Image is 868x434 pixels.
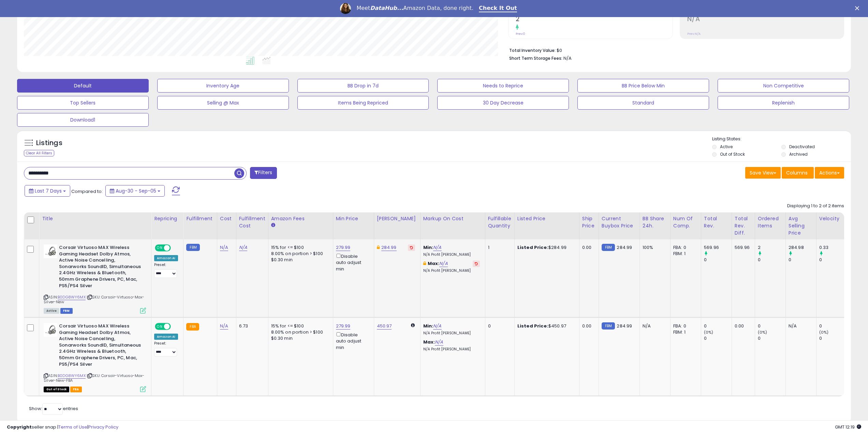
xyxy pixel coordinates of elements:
[157,79,289,93] button: Inventory Age
[70,387,82,392] span: FBA
[517,215,576,222] div: Listed Price
[71,188,103,195] span: Compared to:
[643,323,665,329] div: N/A
[437,96,569,110] button: 30 Day Decrease
[758,323,785,329] div: 0
[435,339,443,346] a: N/A
[517,323,574,329] div: $450.97
[789,151,808,157] label: Archived
[517,244,574,251] div: $284.99
[17,113,149,127] button: Download1
[720,144,733,150] label: Active
[423,268,480,273] p: N/A Profit [PERSON_NAME]
[29,405,78,412] span: Show: entries
[437,79,569,93] button: Needs to Reprice
[517,323,548,329] b: Listed Price:
[758,244,785,251] div: 2
[44,294,145,305] span: | SKU: Corsair-Virtuoso-Max-Silver-New
[336,323,351,330] a: 279.99
[88,424,118,430] a: Privacy Policy
[336,331,369,351] div: Disable auto adjust min
[7,424,118,431] div: seller snap | |
[186,215,214,222] div: Fulfillment
[423,347,480,352] p: N/A Profit [PERSON_NAME]
[44,323,57,337] img: 31qbrX5MkmL._SL40_.jpg
[116,187,156,194] span: Aug-30 - Sep-05
[336,252,369,272] div: Disable auto adjust min
[154,334,178,340] div: Amazon AI
[815,167,844,179] button: Actions
[170,245,181,251] span: OFF
[44,244,57,258] img: 31qbrX5MkmL._SL40_.jpg
[735,244,750,251] div: 569.96
[509,55,562,61] b: Short Term Storage Fees:
[433,244,441,251] a: N/A
[439,260,447,267] a: N/A
[356,5,473,12] div: Meet Amazon Data, done right.
[712,136,851,142] p: Listing States:
[789,144,815,150] label: Deactivated
[704,244,732,251] div: 569.96
[704,335,732,341] div: 0
[157,96,289,110] button: Selling @ Max
[602,215,637,229] div: Current Buybox Price
[789,257,816,263] div: 0
[582,215,596,229] div: Ship Price
[509,46,839,54] li: $0
[105,185,165,197] button: Aug-30 - Sep-05
[220,323,228,330] a: N/A
[423,331,480,336] p: N/A Profit [PERSON_NAME]
[789,244,816,251] div: 284.98
[673,244,696,251] div: FBA: 0
[170,324,181,330] span: OFF
[271,257,328,263] div: $0.30 min
[423,244,433,251] b: Min:
[36,138,62,148] h5: Listings
[340,3,351,14] img: Profile image for Georgie
[271,251,328,257] div: 8.00% on portion > $100
[186,244,200,251] small: FBM
[381,244,397,251] a: 284.99
[154,263,178,278] div: Preset:
[643,244,665,251] div: 100%
[673,323,696,329] div: FBA: 0
[17,96,149,110] button: Top Sellers
[488,323,509,329] div: 0
[154,341,178,356] div: Preset:
[782,167,814,179] button: Columns
[220,244,228,251] a: N/A
[239,215,265,229] div: Fulfillment Cost
[44,387,69,392] span: All listings that are currently out of stock and unavailable for purchase on Amazon
[239,323,263,329] div: 6.73
[60,308,73,314] span: FBM
[35,187,62,194] span: Last 7 Days
[377,215,417,222] div: [PERSON_NAME]
[819,215,844,222] div: Velocity
[758,330,767,335] small: (0%)
[156,245,164,251] span: ON
[819,244,847,251] div: 0.33
[517,244,548,251] b: Listed Price:
[819,335,847,341] div: 0
[44,244,146,313] div: ASIN:
[154,255,178,261] div: Amazon AI
[423,339,435,345] b: Max:
[433,323,441,330] a: N/A
[250,167,277,179] button: Filters
[855,6,862,10] div: Close
[819,323,847,329] div: 0
[735,323,750,329] div: 0.00
[704,215,729,229] div: Total Rev.
[718,96,849,110] button: Replenish
[786,169,808,176] span: Columns
[488,244,509,251] div: 1
[745,167,781,179] button: Save View
[787,203,844,209] div: Displaying 1 to 2 of 2 items
[704,323,732,329] div: 0
[602,322,615,330] small: FBM
[271,244,328,251] div: 15% for <= $100
[758,257,785,263] div: 0
[577,79,709,93] button: BB Price Below Min
[156,324,164,330] span: ON
[758,335,785,341] div: 0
